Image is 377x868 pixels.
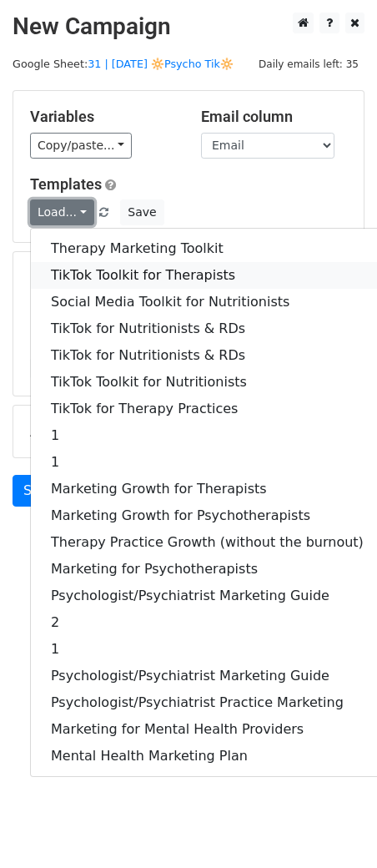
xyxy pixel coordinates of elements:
[294,788,377,868] iframe: Chat Widget
[13,13,364,41] h2: New Campaign
[120,199,163,225] button: Save
[13,58,234,70] small: Google Sheet:
[30,175,102,193] a: Templates
[13,475,68,507] a: Send
[30,199,94,225] a: Load...
[88,58,234,70] a: 31 | [DATE] 🔆Psycho Tik🔆
[201,108,347,126] h5: Email column
[30,133,132,159] a: Copy/paste...
[253,55,364,73] span: Daily emails left: 35
[30,108,176,126] h5: Variables
[253,58,364,70] a: Daily emails left: 35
